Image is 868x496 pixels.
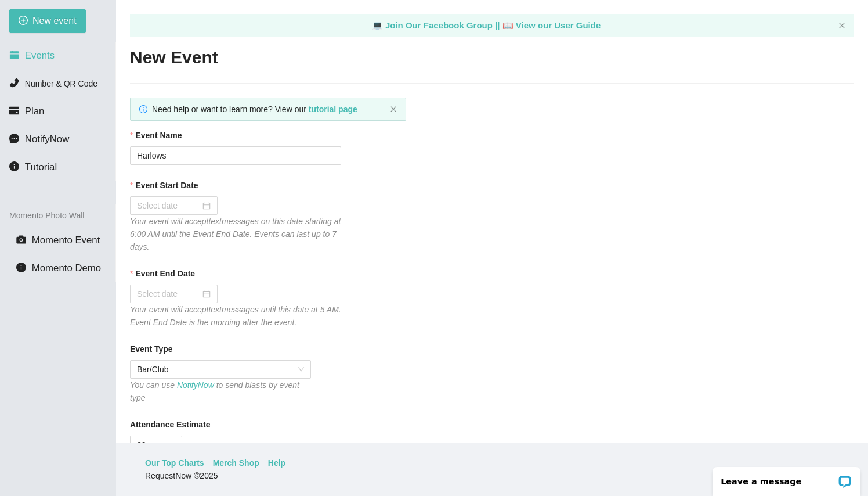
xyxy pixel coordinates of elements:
span: laptop [502,20,513,30]
span: phone [9,78,19,88]
span: info-circle [16,263,26,272]
div: RequestNow © 2025 [145,469,836,482]
input: Select date [137,199,200,212]
iframe: LiveChat chat widget [705,459,868,496]
span: laptop [372,20,383,30]
div: You can use to send blasts by event type [130,379,311,404]
span: credit-card [9,106,19,116]
button: close [838,22,845,30]
span: plus-circle [19,16,28,27]
span: Need help or want to learn more? View our [152,105,357,114]
span: calendar [9,50,19,60]
i: Your event will accept text messages until this date at 5 AM. Event End Date is the morning after... [130,305,341,327]
span: message [9,134,19,143]
span: close [838,22,845,29]
span: Plan [25,106,45,117]
button: plus-circleNew event [9,9,86,33]
a: Help [268,457,285,469]
span: info-circle [139,105,147,113]
a: Merch Shop [213,457,259,469]
button: close [390,106,397,113]
b: Event End Date [135,267,195,280]
span: camera [16,235,26,245]
span: Bar/Club [137,361,304,378]
b: Event Type [130,343,173,355]
input: Select date [137,287,200,300]
a: laptop Join Our Facebook Group || [372,20,502,30]
span: Tutorial [25,161,57,172]
i: Your event will accept text messages on this date starting at 6:00 AM until the Event End Date. E... [130,217,341,251]
input: Janet's and Mark's Wedding [130,146,341,165]
a: laptop View our User Guide [502,20,601,30]
b: Attendance Estimate [130,418,210,431]
span: Momento Demo [32,263,101,274]
span: Momento Event [32,235,100,246]
a: tutorial page [309,105,357,114]
b: Event Name [135,129,182,142]
span: Number & QR Code [25,79,97,88]
b: Event Start Date [135,179,198,192]
span: NotifyNow [25,134,69,145]
span: Events [25,50,55,61]
h2: New Event [130,46,854,70]
span: info-circle [9,161,19,171]
a: Our Top Charts [145,457,204,469]
span: close [390,106,397,113]
span: New event [32,13,77,28]
a: NotifyNow [177,380,214,390]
